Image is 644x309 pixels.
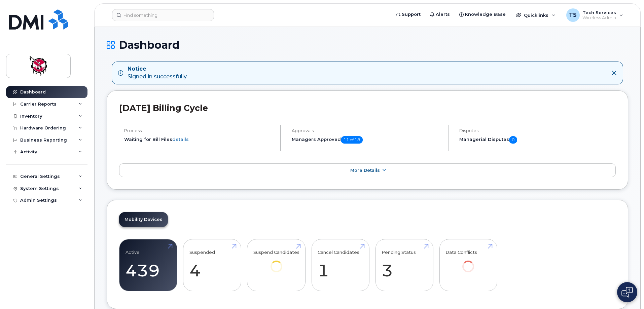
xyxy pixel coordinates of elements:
h4: Process [124,128,275,133]
span: More Details [350,168,380,173]
span: 0 [509,136,517,144]
strong: Notice [128,65,187,73]
li: Waiting for Bill Files [124,136,275,143]
h5: Managerial Disputes [459,136,616,144]
h4: Disputes [459,128,616,133]
a: details [172,137,189,142]
a: Active 439 [126,243,171,287]
img: Open chat [621,287,633,298]
div: Signed in successfully. [128,65,187,81]
a: Data Conflicts [445,243,491,282]
h1: Dashboard [107,39,628,51]
a: Suspended 4 [189,243,235,287]
span: 11 of 18 [341,136,363,144]
a: Mobility Devices [119,212,168,227]
h4: Approvals [292,128,442,133]
a: Cancel Candidates 1 [318,243,363,287]
a: Suspend Candidates [253,243,299,282]
a: Pending Status 3 [382,243,427,287]
h2: [DATE] Billing Cycle [119,103,616,113]
h5: Managers Approved [292,136,442,144]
